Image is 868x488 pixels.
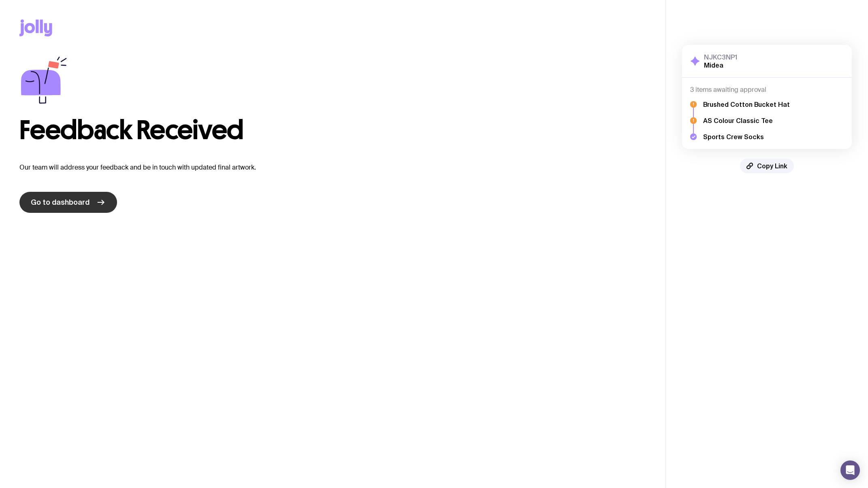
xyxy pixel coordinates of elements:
h1: Feedback Received [19,117,646,143]
button: Copy Link [740,159,794,173]
p: Our team will address your feedback and be in touch with updated final artwork. [19,163,646,172]
div: Open Intercom Messenger [840,460,860,480]
span: Copy Link [757,162,787,170]
h3: NJKC3NP1 [704,53,737,61]
h4: 3 items awaiting approval [690,86,844,94]
h5: AS Colour Classic Tee [703,117,790,125]
span: Go to dashboard [31,197,90,207]
h2: Midea [704,61,737,69]
h5: Brushed Cotton Bucket Hat [703,100,790,108]
h5: Sports Crew Socks [703,133,790,141]
a: Go to dashboard [19,192,117,213]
